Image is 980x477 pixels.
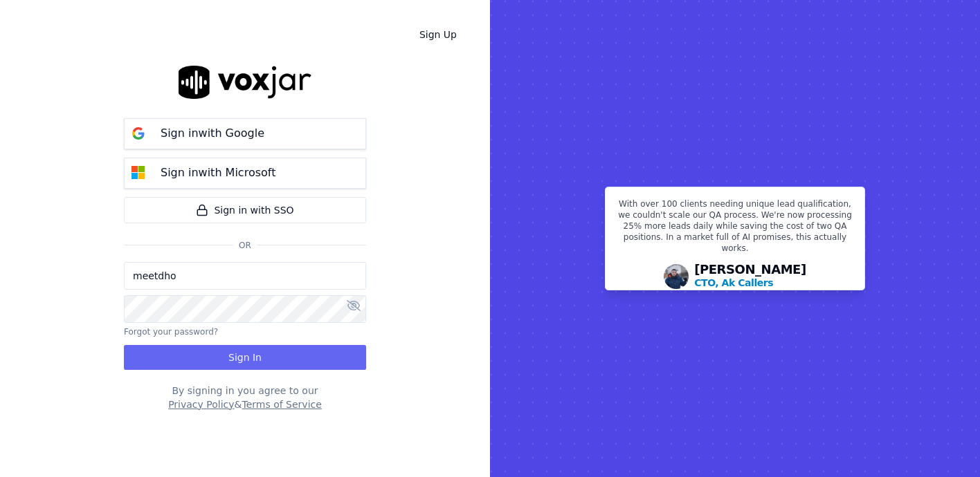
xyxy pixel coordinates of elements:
button: Sign inwith Microsoft [124,158,366,189]
div: By signing in you agree to our & [124,384,366,411]
input: Email [124,262,366,290]
p: CTO, Ak Callers [694,276,773,290]
img: logo [179,66,311,98]
p: Sign in with Google [161,125,264,142]
button: Forgot your password? [124,326,218,337]
a: Sign Up [408,22,468,47]
img: microsoft Sign in button [125,159,152,187]
button: Terms of Service [242,397,321,411]
span: Or [233,240,257,251]
p: Sign in with Microsoft [161,165,275,181]
img: Avatar [664,264,689,289]
button: Privacy Policy [168,397,234,411]
button: Sign In [124,345,366,370]
p: With over 100 clients needing unique lead qualification, we couldn't scale our QA process. We're ... [614,198,856,259]
button: Sign inwith Google [124,118,366,149]
img: google Sign in button [125,120,152,147]
a: Sign in with SSO [124,197,366,223]
div: [PERSON_NAME] [694,263,806,290]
